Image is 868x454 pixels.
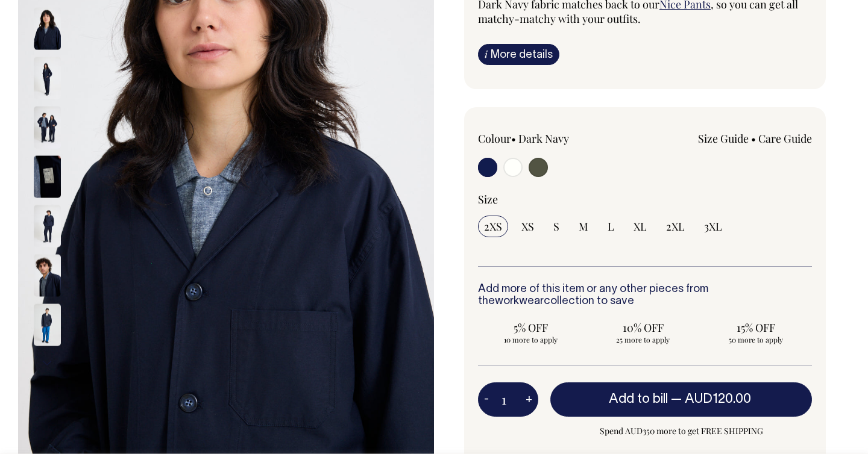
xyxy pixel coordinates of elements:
[660,216,691,237] input: 2XL
[703,317,808,348] input: 15% OFF 50 more to apply
[520,388,538,412] button: +
[666,219,685,234] span: 2XL
[550,382,812,416] button: Add to bill —AUD120.00
[698,216,728,237] input: 3XL
[485,48,488,60] span: i
[34,304,61,346] img: dark-navy
[478,317,583,348] input: 5% OFF 10 more to apply
[478,131,612,146] div: Colour
[34,8,61,50] img: dark-navy
[34,156,61,198] img: dark-navy
[627,216,653,237] input: XL
[34,255,61,297] img: dark-navy
[495,296,544,306] a: workwear
[38,350,56,377] button: Next
[484,219,502,234] span: 2XS
[608,219,614,234] span: L
[511,131,516,146] span: •
[704,219,722,234] span: 3XL
[591,317,696,348] input: 10% OFF 25 more to apply
[553,219,559,234] span: S
[478,388,495,412] button: -
[518,131,569,146] label: Dark Navy
[521,219,534,234] span: XS
[478,44,559,65] a: iMore details
[515,216,540,237] input: XS
[758,131,812,146] a: Care Guide
[478,284,812,308] h6: Add more of this item or any other pieces from the collection to save
[597,320,690,335] span: 10% OFF
[751,131,756,146] span: •
[671,393,754,405] span: —
[34,205,61,247] img: dark-navy
[547,216,565,237] input: S
[609,393,668,405] span: Add to bill
[484,335,577,344] span: 10 more to apply
[709,320,802,335] span: 15% OFF
[685,393,751,405] span: AUD120.00
[484,320,577,335] span: 5% OFF
[550,424,812,438] span: Spend AUD350 more to get FREE SHIPPING
[597,335,690,344] span: 25 more to apply
[478,192,812,207] div: Size
[579,219,588,234] span: M
[34,107,61,149] img: dark-navy
[573,216,594,237] input: M
[478,216,508,237] input: 2XS
[709,335,802,344] span: 50 more to apply
[634,219,647,234] span: XL
[602,216,620,237] input: L
[698,131,749,146] a: Size Guide
[34,57,61,99] img: dark-navy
